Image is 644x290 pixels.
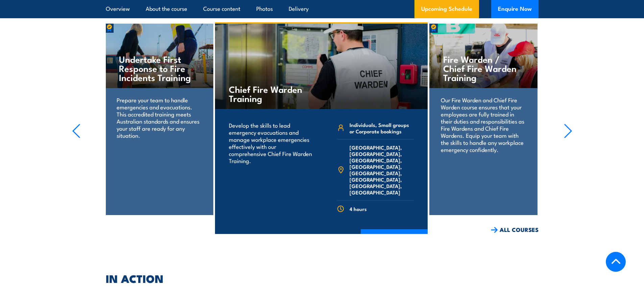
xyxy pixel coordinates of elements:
h4: Fire Warden / Chief Fire Warden Training [443,54,523,82]
span: 4 hours [350,206,367,212]
a: COURSE DETAILS [361,229,428,247]
h4: Chief Fire Warden Training [229,84,308,103]
span: [GEOGRAPHIC_DATA], [GEOGRAPHIC_DATA], [GEOGRAPHIC_DATA], [GEOGRAPHIC_DATA], [GEOGRAPHIC_DATA], [G... [350,144,414,195]
span: Individuals, Small groups or Corporate bookings [350,122,414,134]
a: ALL COURSES [491,226,539,234]
p: Develop the skills to lead emergency evacuations and manage workplace emergencies effectively wit... [229,122,312,164]
p: Prepare your team to handle emergencies and evacuations. This accredited training meets Australia... [117,96,201,139]
p: Our Fire Warden and Chief Fire Warden course ensures that your employees are fully trained in the... [441,96,526,153]
h2: IN ACTION [106,273,539,283]
h4: Undertake First Response to Fire Incidents Training [119,54,199,82]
